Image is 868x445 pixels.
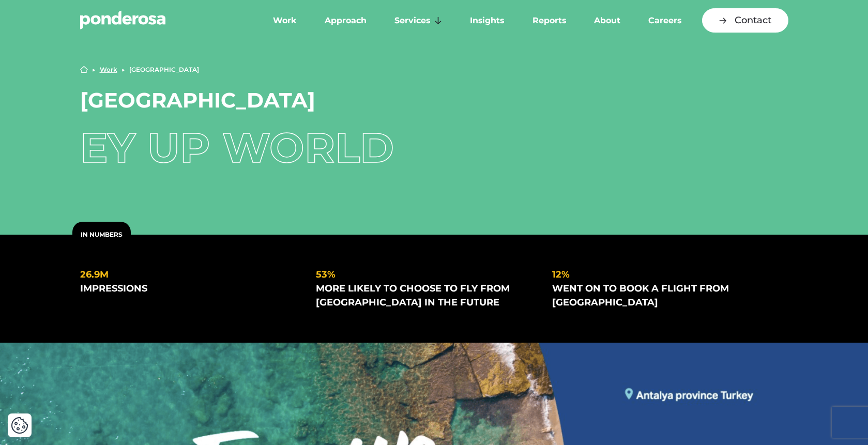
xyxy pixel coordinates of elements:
[11,417,28,434] img: Revisit consent button
[72,222,131,248] div: In Numbers
[80,10,246,31] a: Go to homepage
[702,8,788,33] a: Contact
[316,282,536,310] div: more likely to choose to fly from [GEOGRAPHIC_DATA] in the future
[261,10,309,32] a: Work
[11,417,28,434] button: Cookie Settings
[80,127,788,168] div: Ey Up World
[552,282,772,310] div: went on to book a flight from [GEOGRAPHIC_DATA]
[383,10,454,32] a: Services
[80,66,88,73] a: Home
[521,10,578,32] a: Reports
[316,268,536,282] div: 53%
[636,10,693,32] a: Careers
[121,67,125,73] li: ▶︎
[129,67,199,73] li: [GEOGRAPHIC_DATA]
[80,268,300,282] div: 26.9m
[80,90,788,111] h1: [GEOGRAPHIC_DATA]
[582,10,632,32] a: About
[92,67,96,73] li: ▶︎
[313,10,378,32] a: Approach
[100,67,117,73] a: Work
[80,282,300,296] div: impressions
[552,268,772,282] div: 12%
[458,10,516,32] a: Insights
